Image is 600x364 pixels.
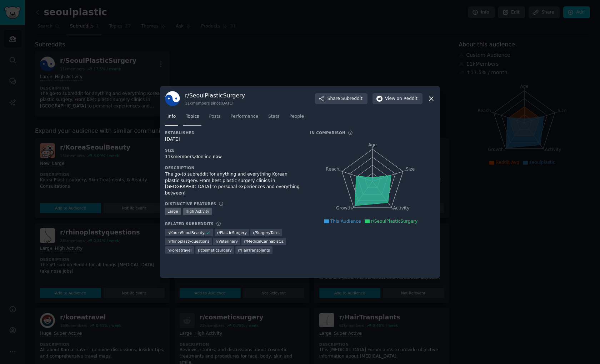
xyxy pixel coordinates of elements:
a: People [287,111,306,126]
h3: In Comparison [310,130,345,135]
span: This Audience [330,219,361,224]
span: Info [167,113,176,120]
span: People [289,113,304,120]
span: r/SeoulPlasticSurgery [371,219,418,224]
span: r/ KoreaSeoulBeauty [167,230,205,235]
span: r/ cosmeticsurgery [198,248,232,253]
h3: Related Subreddits [165,221,214,226]
tspan: Growth [336,206,352,211]
h3: Established [165,130,300,135]
div: 11k members, 0 online now [165,154,300,160]
tspan: Size [406,167,415,172]
h3: Description [165,165,300,170]
div: Large [165,208,181,215]
a: Performance [228,111,261,126]
tspan: Reach [326,167,339,172]
div: [DATE] [165,136,300,143]
img: SeoulPlasticSurgery [165,91,180,106]
a: Stats [266,111,282,126]
span: r/ Veterinary [216,239,238,244]
tspan: Age [368,142,377,147]
span: Subreddit [341,96,362,102]
div: High Activity [183,208,212,215]
span: Topics [186,113,199,120]
span: r/ koreatravel [167,248,191,253]
tspan: Activity [393,206,410,211]
a: Topics [183,111,201,126]
span: r/ rhinoplastyquestions [167,239,209,244]
span: Share [327,96,362,102]
div: The go-to subreddit for anything and everything Korean plastic surgery. From best plastic surgery... [165,171,300,196]
span: r/ PlasticSurgery [217,230,247,235]
a: Info [165,111,178,126]
span: Posts [209,113,220,120]
h3: Size [165,148,300,153]
span: View [385,96,417,102]
h3: r/ SeoulPlasticSurgery [185,92,245,99]
span: on Reddit [397,96,417,102]
span: r/ SurgeryTalks [253,230,280,235]
span: Stats [268,113,279,120]
span: r/ HairTransplants [238,248,270,253]
a: Posts [206,111,223,126]
span: r/ MedicalCannabisOz [244,239,283,244]
button: ShareSubreddit [315,93,367,105]
span: Performance [230,113,258,120]
h3: Distinctive Features [165,201,216,206]
button: Viewon Reddit [372,93,422,105]
div: 11k members since [DATE] [185,101,245,106]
